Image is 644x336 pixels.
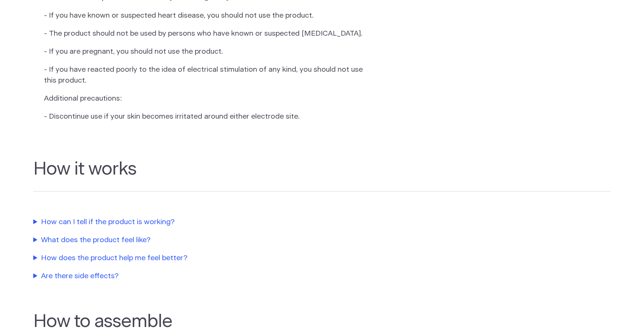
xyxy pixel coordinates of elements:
p: - Discontinue use if your skin becomes irritated around either electrode site. [44,111,376,122]
p: Additional precautions: [44,93,376,104]
p: - The product should not be used by persons who have known or suspected [MEDICAL_DATA]. [44,29,376,39]
h2: How it works [33,159,611,191]
p: - If you have reacted poorly to the idea of electrical stimulation of any kind, you should not us... [44,65,376,86]
summary: What does the product feel like? [33,235,376,246]
p: - If you are pregnant, you should not use the product. [44,47,376,57]
summary: How does the product help me feel better? [33,253,376,264]
p: - If you have known or suspected heart disease, you should not use the product. [44,11,376,21]
summary: How can I tell if the product is working? [33,217,376,228]
summary: Are there side effects? [33,271,376,282]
